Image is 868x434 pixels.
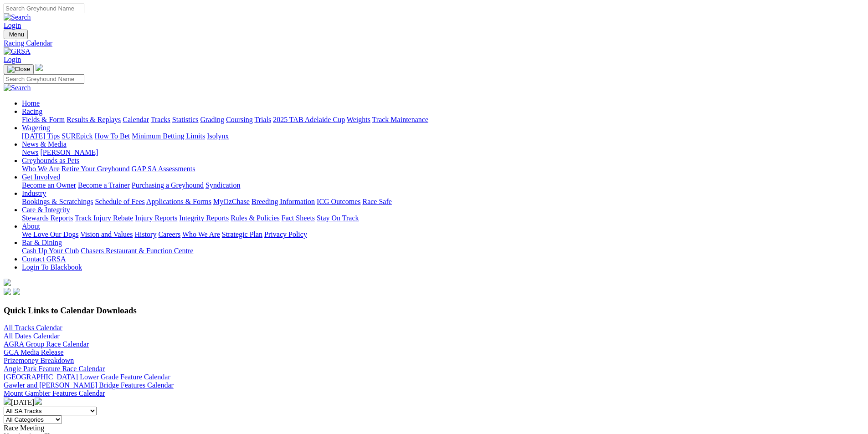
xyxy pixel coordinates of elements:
[22,173,60,181] a: Get Involved
[200,116,224,123] a: Grading
[4,288,11,295] img: facebook.svg
[22,132,60,140] a: [DATE] Tips
[4,279,11,286] img: logo-grsa-white.png
[75,214,133,222] a: Track Injury Rebate
[9,31,24,38] span: Menu
[22,99,40,107] a: Home
[4,74,84,84] input: Search
[22,132,864,140] div: Wagering
[132,165,195,173] a: GAP SA Assessments
[22,214,864,222] div: Care & Integrity
[22,165,864,173] div: Greyhounds as Pets
[4,381,174,389] a: Gawler and [PERSON_NAME] Bridge Features Calendar
[205,181,240,189] a: Syndication
[4,21,21,29] a: Login
[7,66,30,73] img: Close
[22,222,40,230] a: About
[317,198,360,205] a: ICG Outcomes
[22,263,82,271] a: Login To Blackbook
[222,230,262,238] a: Strategic Plan
[22,116,65,123] a: Fields & Form
[62,165,130,173] a: Retire Your Greyhound
[132,132,205,140] a: Minimum Betting Limits
[22,107,42,115] a: Racing
[36,64,43,71] img: logo-grsa-white.png
[22,165,60,173] a: Who We Are
[4,340,89,348] a: AGRA Group Race Calendar
[22,140,67,148] a: News & Media
[207,132,229,140] a: Isolynx
[22,214,73,222] a: Stewards Reports
[132,181,204,189] a: Purchasing a Greyhound
[81,247,193,255] a: Chasers Restaurant & Function Centre
[62,132,92,140] a: SUREpick
[252,198,315,205] a: Breeding Information
[282,214,315,222] a: Fact Sheets
[4,56,21,63] a: Login
[95,198,144,205] a: Schedule of Fees
[134,230,156,238] a: History
[22,181,864,189] div: Get Involved
[22,157,79,164] a: Greyhounds as Pets
[13,288,20,295] img: twitter.svg
[347,116,370,123] a: Weights
[22,247,864,255] div: Bar & Dining
[372,116,428,123] a: Track Maintenance
[158,230,180,238] a: Careers
[22,255,66,263] a: Contact GRSA
[362,198,391,205] a: Race Safe
[22,239,62,246] a: Bar & Dining
[317,214,359,222] a: Stay On Track
[4,332,60,340] a: All Dates Calendar
[4,373,170,381] a: [GEOGRAPHIC_DATA] Lower Grade Feature Calendar
[179,214,229,222] a: Integrity Reports
[22,148,864,157] div: News & Media
[4,424,864,432] div: Race Meeting
[4,13,31,21] img: Search
[22,124,50,132] a: Wagering
[254,116,271,123] a: Trials
[4,306,864,316] h3: Quick Links to Calendar Downloads
[4,64,34,74] button: Toggle navigation
[78,181,130,189] a: Become a Trainer
[67,116,121,123] a: Results & Replays
[123,116,149,123] a: Calendar
[4,39,864,47] a: Racing Calendar
[146,198,211,205] a: Applications & Forms
[4,324,62,332] a: All Tracks Calendar
[4,348,64,356] a: GCA Media Release
[22,181,76,189] a: Become an Owner
[22,206,70,214] a: Care & Integrity
[22,189,46,197] a: Industry
[182,230,220,238] a: Who We Are
[135,214,177,222] a: Injury Reports
[35,398,42,405] img: chevron-right-pager-white.svg
[4,365,105,373] a: Angle Park Feature Race Calendar
[4,4,84,13] input: Search
[4,30,28,39] button: Toggle navigation
[4,47,31,56] img: GRSA
[95,132,130,140] a: How To Bet
[22,116,864,124] div: Racing
[22,230,78,238] a: We Love Our Dogs
[172,116,199,123] a: Statistics
[22,198,864,206] div: Industry
[40,148,98,156] a: [PERSON_NAME]
[231,214,280,222] a: Rules & Policies
[4,398,11,405] img: chevron-left-pager-white.svg
[4,389,105,397] a: Mount Gambier Features Calendar
[264,230,307,238] a: Privacy Policy
[22,148,38,156] a: News
[4,357,74,364] a: Prizemoney Breakdown
[80,230,133,238] a: Vision and Values
[22,198,93,205] a: Bookings & Scratchings
[22,230,864,239] div: About
[226,116,253,123] a: Coursing
[151,116,170,123] a: Tracks
[213,198,250,205] a: MyOzChase
[22,247,79,255] a: Cash Up Your Club
[273,116,345,123] a: 2025 TAB Adelaide Cup
[4,84,31,92] img: Search
[4,398,864,407] div: [DATE]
